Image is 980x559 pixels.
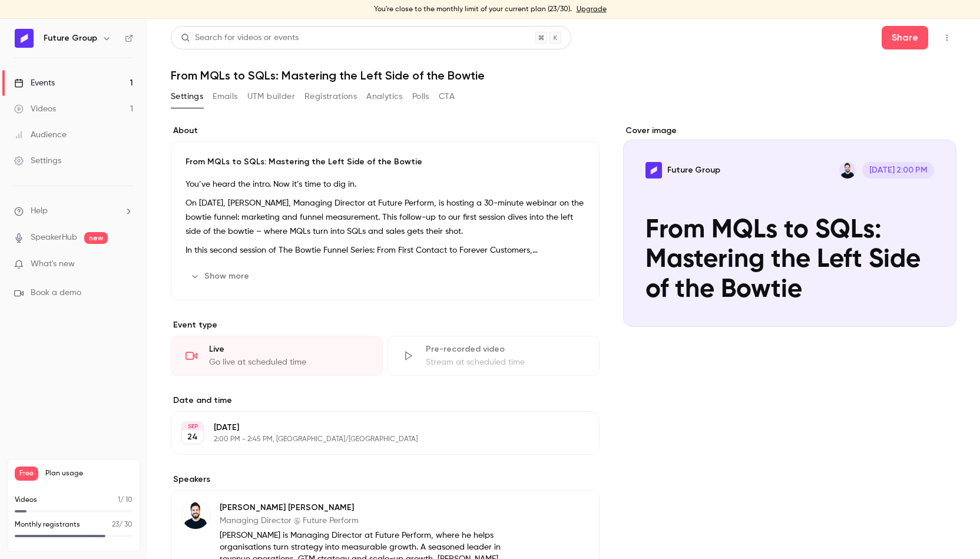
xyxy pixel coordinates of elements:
[186,177,585,191] p: You’ve heard the intro. Now it’s time to dig in.
[577,5,607,14] a: Upgrade
[426,356,585,368] div: Stream at scheduled time
[247,87,295,106] button: UTM builder
[412,87,429,106] button: Polls
[14,155,61,167] div: Settings
[181,501,210,529] img: Mitch Richards
[209,343,368,355] div: Live
[14,129,67,141] div: Audience
[31,287,81,299] span: Book a demo
[182,422,203,431] div: SEP
[214,435,537,444] p: 2:00 PM - 2:45 PM, [GEOGRAPHIC_DATA]/[GEOGRAPHIC_DATA]
[214,422,537,434] p: [DATE]
[112,520,133,530] p: / 30
[220,515,523,527] p: Managing Director @ Future Perform
[171,125,600,137] label: About
[15,495,37,505] p: Videos
[171,319,600,331] p: Event type
[171,474,600,485] label: Speakers
[44,32,97,44] h6: Future Group
[426,343,585,355] div: Pre-recorded video
[14,103,56,115] div: Videos
[623,125,956,327] section: Cover image
[304,87,357,106] button: Registrations
[15,467,38,481] span: Free
[118,497,120,504] span: 1
[14,205,133,217] li: help-dropdown-opener
[31,231,77,244] a: SpeakerHub
[186,243,585,257] p: In this second session of The Bowtie Funnel Series: From First Contact to Forever Customers, [PER...
[15,520,80,530] p: Monthly registrants
[366,87,403,106] button: Analytics
[31,258,75,270] span: What's new
[186,156,585,168] p: From MQLs to SQLs: Mastering the Left Side of the Bowtie
[118,495,133,505] p: / 10
[882,26,928,49] button: Share
[15,29,34,48] img: Future Group
[623,125,956,137] label: Cover image
[186,267,256,286] button: Show more
[181,32,299,44] div: Search for videos or events
[171,395,600,406] label: Date and time
[45,469,133,478] span: Plan usage
[187,431,198,443] p: 24
[14,77,55,89] div: Events
[112,521,119,528] span: 23
[388,336,600,376] div: Pre-recorded videoStream at scheduled time
[171,68,956,82] h1: From MQLs to SQLs: Mastering the Left Side of the Bowtie
[186,196,585,239] p: On [DATE], [PERSON_NAME], Managing Director at Future Perform, is hosting a 30-minute webinar on ...
[171,336,383,376] div: LiveGo live at scheduled time
[213,87,237,106] button: Emails
[31,205,48,217] span: Help
[84,232,108,244] span: new
[439,87,455,106] button: CTA
[209,356,368,368] div: Go live at scheduled time
[220,502,523,514] p: [PERSON_NAME] [PERSON_NAME]
[171,87,203,106] button: Settings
